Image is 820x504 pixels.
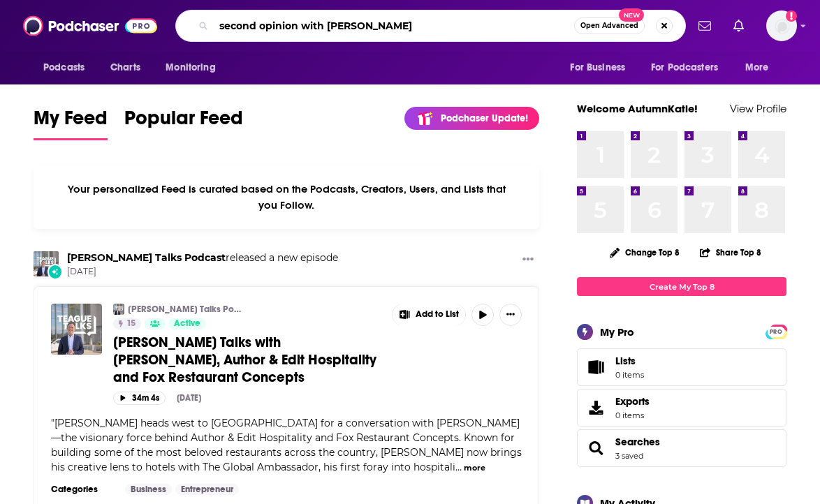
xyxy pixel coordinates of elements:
button: Show profile menu [766,10,797,41]
span: Logged in as AutumnKatie [766,10,797,41]
span: Podcasts [43,58,85,77]
img: User Profile [766,10,797,41]
span: Open Advanced [580,22,638,29]
a: [PERSON_NAME] Talks Podcast [128,304,243,315]
a: Entrepreneur [175,484,239,495]
span: PRO [768,327,784,337]
h3: Categories [51,484,114,495]
a: Show notifications dropdown [728,14,749,38]
button: Share Top 8 [699,239,762,266]
a: 3 saved [615,451,643,461]
span: My Feed [34,106,108,138]
a: PRO [768,326,784,336]
div: [DATE] [177,393,201,403]
img: Teague Talks Podcast [113,304,124,315]
div: New Episode [47,264,63,279]
button: open menu [560,54,643,81]
p: Podchaser Update! [441,112,528,124]
a: Active [168,318,206,329]
a: Charts [101,54,149,81]
button: Open AdvancedNew [574,17,645,34]
span: Exports [582,398,610,417]
a: [PERSON_NAME] Talks with [PERSON_NAME], Author & Edit Hospitality and Fox Restaurant Concepts [113,334,382,386]
a: Searches [615,436,660,448]
span: [DATE] [67,266,338,278]
a: Teague Talks Podcast [67,251,226,264]
span: Lists [615,355,644,367]
a: View Profile [730,102,786,115]
span: ... [455,461,462,473]
span: For Podcasters [651,58,718,77]
button: Show More Button [393,304,465,326]
a: Searches [582,438,610,458]
span: Add to List [416,309,459,320]
div: Search podcasts, credits, & more... [175,10,686,42]
input: Search podcasts, credits, & more... [214,15,574,37]
a: Create My Top 8 [577,277,786,296]
button: more [464,462,485,474]
a: My Feed [34,106,108,140]
img: Teague Talks Podcast [34,251,59,276]
button: open menu [34,54,103,81]
a: 15 [113,318,141,329]
a: Exports [577,389,786,427]
a: Lists [577,348,786,386]
span: Lists [615,355,636,367]
span: More [745,58,769,77]
span: " [51,417,522,473]
span: [PERSON_NAME] heads west to [GEOGRAPHIC_DATA] for a conversation with [PERSON_NAME]—the visionary... [51,417,522,473]
a: Show notifications dropdown [693,14,717,38]
span: Active [174,317,200,331]
h3: released a new episode [67,251,338,265]
span: Exports [615,395,650,408]
svg: Add a profile image [786,10,797,22]
span: For Business [570,58,625,77]
span: Lists [582,357,610,377]
button: open menu [156,54,233,81]
span: 0 items [615,370,644,380]
button: 34m 4s [113,392,166,405]
img: Teague Talks with Sam Fox, Author & Edit Hospitality and Fox Restaurant Concepts [51,304,102,355]
span: Popular Feed [124,106,243,138]
img: Podchaser - Follow, Share and Rate Podcasts [23,13,157,39]
button: Show More Button [499,304,522,326]
a: Popular Feed [124,106,243,140]
button: Show More Button [517,251,539,269]
div: Your personalized Feed is curated based on the Podcasts, Creators, Users, and Lists that you Follow. [34,165,539,229]
span: New [619,8,644,22]
button: Change Top 8 [601,244,688,261]
span: Searches [577,429,786,467]
button: open menu [642,54,738,81]
span: [PERSON_NAME] Talks with [PERSON_NAME], Author & Edit Hospitality and Fox Restaurant Concepts [113,334,376,386]
a: Welcome AutumnKatie! [577,102,698,115]
span: Charts [110,58,140,77]
span: Monitoring [166,58,215,77]
div: My Pro [600,325,634,339]
button: open menu [735,54,786,81]
span: 15 [126,317,136,331]
a: Business [125,484,172,495]
span: 0 items [615,410,650,420]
